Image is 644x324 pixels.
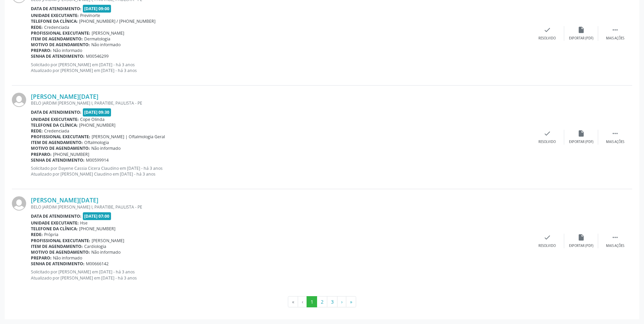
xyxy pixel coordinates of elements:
[44,128,69,134] span: Credenciada
[44,24,69,30] span: Credenciada
[569,140,593,144] div: Exportar (PDF)
[84,36,110,42] span: Dermatologia
[31,145,90,151] b: Motivo de agendamento:
[31,6,81,12] b: Data de atendimento:
[12,296,632,308] ul: Pagination
[544,26,551,34] i: check
[31,226,78,232] b: Telefone da clínica:
[79,122,115,128] span: [PHONE_NUMBER]
[31,261,85,267] b: Senha de atendimento:
[31,196,98,204] a: [PERSON_NAME][DATE]
[577,130,585,137] i: insert_drive_file
[12,93,26,107] img: img
[606,36,624,41] div: Mais ações
[83,108,111,116] span: [DATE] 09:30
[606,140,624,144] div: Mais ações
[44,232,58,237] span: Própria
[606,244,624,248] div: Mais ações
[31,151,52,157] b: Preparo:
[577,26,585,34] i: insert_drive_file
[31,36,83,42] b: Item de agendamento:
[83,212,111,220] span: [DATE] 07:00
[317,296,327,308] button: Go to page 2
[577,234,585,241] i: insert_drive_file
[538,140,556,144] div: Resolvido
[544,234,551,241] i: check
[569,36,593,41] div: Exportar (PDF)
[31,30,90,36] b: Profissional executante:
[53,48,82,53] span: Não informado
[544,130,551,137] i: check
[86,157,109,163] span: M00599914
[31,13,79,18] b: Unidade executante:
[80,13,100,18] span: Previnorte
[84,140,109,145] span: Oftalmologia
[31,244,83,249] b: Item de agendamento:
[31,255,52,261] b: Preparo:
[80,220,88,226] span: Hse
[31,134,90,140] b: Profissional executante:
[79,226,115,232] span: [PHONE_NUMBER]
[79,18,155,24] span: [PHONE_NUMBER] / [PHONE_NUMBER]
[31,122,78,128] b: Telefone da clínica:
[31,62,530,73] p: Solicitado por [PERSON_NAME] em [DATE] - há 3 anos Atualizado por [PERSON_NAME] em [DATE] - há 3 ...
[31,238,90,244] b: Profissional executante:
[31,157,85,163] b: Senha de atendimento:
[91,145,121,151] span: Não informado
[611,130,619,137] i: 
[538,36,556,41] div: Resolvido
[31,165,530,177] p: Solicitado por Dayene Cassia Cicera Claudino em [DATE] - há 3 anos Atualizado por [PERSON_NAME] C...
[31,140,83,145] b: Item de agendamento:
[91,42,121,48] span: Não informado
[31,128,43,134] b: Rede:
[86,261,109,267] span: M00666142
[53,151,89,157] span: [PHONE_NUMBER]
[31,48,52,53] b: Preparo:
[92,134,165,140] span: [PERSON_NAME] | Oftalmologia Geral
[91,249,121,255] span: Não informado
[31,53,85,59] b: Senha de atendimento:
[83,5,111,13] span: [DATE] 09:00
[92,238,124,244] span: [PERSON_NAME]
[31,204,530,210] div: BELO JARDIM [PERSON_NAME] I, PARATIBE, PAULISTA - PE
[31,24,43,30] b: Rede:
[31,93,98,100] a: [PERSON_NAME][DATE]
[84,244,106,249] span: Cardiologia
[31,220,79,226] b: Unidade executante:
[611,26,619,34] i: 
[31,116,79,122] b: Unidade executante:
[327,296,337,308] button: Go to page 3
[12,196,26,211] img: img
[31,232,43,237] b: Rede:
[31,213,81,219] b: Data de atendimento:
[53,255,82,261] span: Não informado
[346,296,356,308] button: Go to last page
[611,234,619,241] i: 
[31,42,90,48] b: Motivo de agendamento:
[307,296,317,308] button: Go to page 1
[80,116,105,122] span: Cope Olinda
[31,18,78,24] b: Telefone da clínica:
[538,244,556,248] div: Resolvido
[86,53,109,59] span: M00546299
[31,109,81,115] b: Data de atendimento:
[569,244,593,248] div: Exportar (PDF)
[337,296,346,308] button: Go to next page
[31,249,90,255] b: Motivo de agendamento:
[31,269,530,281] p: Solicitado por [PERSON_NAME] em [DATE] - há 3 anos Atualizado por [PERSON_NAME] em [DATE] - há 3 ...
[92,30,124,36] span: [PERSON_NAME]
[31,100,530,106] div: BELO JARDIM [PERSON_NAME] I, PARATIBE, PAULISTA - PE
